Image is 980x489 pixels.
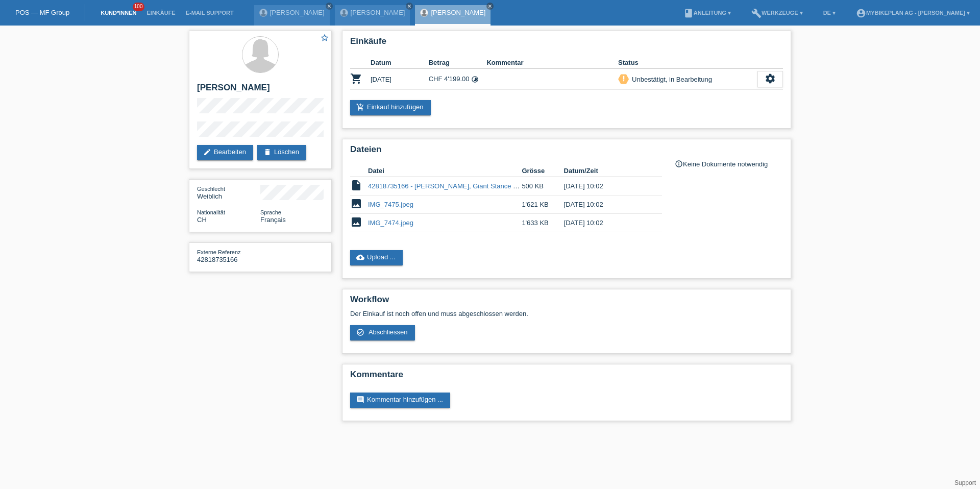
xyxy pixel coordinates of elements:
a: IMG_7475.jpeg [368,201,413,208]
h2: Kommentare [350,370,783,385]
td: 1'633 KB [522,214,563,232]
a: bookAnleitung ▾ [678,10,736,16]
a: account_circleMybikeplan AG - [PERSON_NAME] ▾ [851,10,975,16]
i: info_outline [675,160,683,168]
a: check_circle_outline Abschliessen [350,325,415,340]
td: 1'621 KB [522,195,563,214]
span: Externe Referenz [197,249,241,255]
i: account_circle [856,8,866,18]
i: settings [765,73,776,84]
i: image [350,198,362,210]
td: [DATE] [371,69,429,90]
td: 500 KB [522,177,563,195]
span: 100 [133,3,145,11]
i: build [751,8,762,18]
i: priority_high [620,75,627,82]
i: star_border [320,33,329,42]
td: [DATE] 10:02 [564,195,648,214]
a: close [486,3,494,10]
i: image [350,216,362,228]
div: Weiblich [197,185,260,200]
i: insert_drive_file [350,179,362,191]
a: editBearbeiten [197,145,253,160]
i: delete [263,148,272,156]
td: [DATE] 10:02 [564,177,648,195]
p: Der Einkauf ist noch offen und muss abgeschlossen werden. [350,310,783,317]
span: Sprache [260,209,281,215]
span: Geschlecht [197,186,225,192]
th: Datum/Zeit [564,165,648,177]
a: 42818735166 - [PERSON_NAME], Giant Stance E+ 1.pdf [368,182,538,190]
span: Schweiz [197,216,207,224]
div: Keine Dokumente notwendig [675,160,783,168]
a: star_border [320,33,329,44]
td: CHF 4'199.00 [429,69,487,90]
a: add_shopping_cartEinkauf hinzufügen [350,100,431,115]
a: close [326,3,333,10]
a: Kund*innen [95,10,141,16]
i: close [407,4,412,9]
th: Status [618,57,757,69]
a: [PERSON_NAME] [431,9,485,16]
th: Datum [371,57,429,69]
i: add_shopping_cart [356,103,364,111]
a: POS — MF Group [15,9,69,16]
div: Unbestätigt, in Bearbeitung [629,74,712,85]
h2: Einkäufe [350,36,783,52]
th: Grösse [522,165,563,177]
a: commentKommentar hinzufügen ... [350,393,450,408]
i: 36 Raten [471,76,479,83]
a: IMG_7474.jpeg [368,219,413,227]
a: Einkäufe [141,10,180,16]
i: edit [203,148,211,156]
h2: Dateien [350,144,783,160]
h2: Workflow [350,295,783,310]
i: comment [356,396,364,404]
span: Abschliessen [369,328,408,336]
th: Datei [368,165,522,177]
a: close [406,3,413,10]
span: Nationalität [197,209,225,215]
td: [DATE] 10:02 [564,214,648,232]
a: Support [954,479,976,486]
i: check_circle_outline [356,328,364,336]
i: book [683,8,694,18]
div: 42818735166 [197,248,260,263]
i: close [327,4,332,9]
th: Betrag [429,57,487,69]
a: DE ▾ [818,10,841,16]
a: cloud_uploadUpload ... [350,250,403,265]
a: buildWerkzeuge ▾ [746,10,808,16]
span: Français [260,216,286,224]
h2: [PERSON_NAME] [197,83,324,98]
a: [PERSON_NAME] [270,9,325,16]
a: E-Mail Support [181,10,239,16]
i: close [487,4,493,9]
i: cloud_upload [356,253,364,261]
th: Kommentar [486,57,618,69]
a: [PERSON_NAME] [351,9,405,16]
a: deleteLöschen [257,145,306,160]
i: POSP00026593 [350,72,362,85]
